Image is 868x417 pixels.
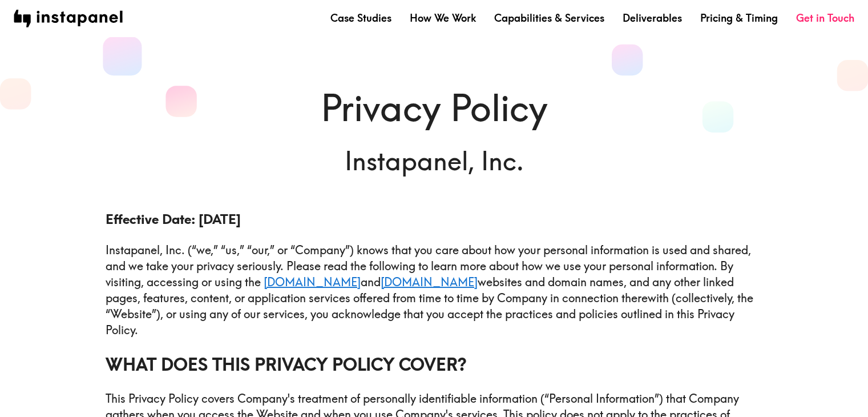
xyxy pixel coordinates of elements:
[623,11,682,25] a: Deliverables
[410,11,476,25] a: How We Work
[330,11,391,25] a: Case Studies
[106,82,763,134] h1: Privacy Policy
[106,242,763,338] p: Instapanel, Inc. (“we,” “us,” “our,” or “Company”) knows that you care about how your personal in...
[106,210,763,229] h3: Effective Date: [DATE]
[106,143,763,179] h6: Instapanel, Inc.
[796,11,854,25] a: Get in Touch
[494,11,604,25] a: Capabilities & Services
[381,275,478,289] a: [DOMAIN_NAME]
[14,10,123,27] img: instapanel
[106,352,763,376] h2: WHAT DOES THIS PRIVACY POLICY COVER?
[700,11,778,25] a: Pricing & Timing
[264,275,361,289] a: [DOMAIN_NAME]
